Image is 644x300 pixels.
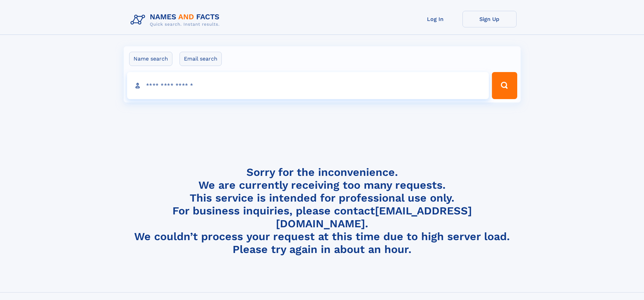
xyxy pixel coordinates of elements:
[462,11,517,27] a: Sign Up
[492,72,517,99] button: Search Button
[128,166,517,256] h4: Sorry for the inconvenience. We are currently receiving too many requests. This service is intend...
[408,11,462,27] a: Log In
[180,52,222,66] label: Email search
[129,52,172,66] label: Name search
[128,11,225,29] img: Logo Names and Facts
[127,72,489,99] input: search input
[276,204,472,230] a: [EMAIL_ADDRESS][DOMAIN_NAME]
